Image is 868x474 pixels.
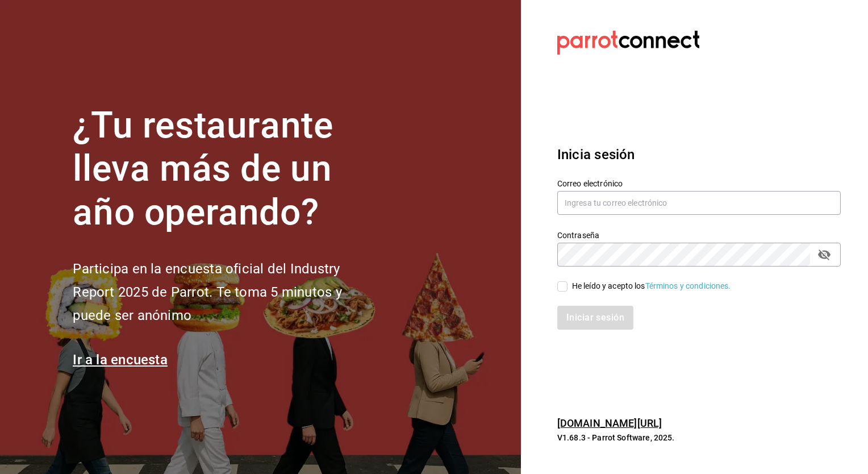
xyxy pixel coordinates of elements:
a: Ir a la encuesta [73,352,168,368]
label: Correo electrónico [557,179,841,187]
a: Términos y condiciones. [645,281,731,290]
div: He leído y acepto los [572,280,731,292]
button: passwordField [815,245,834,264]
p: V1.68.3 - Parrot Software, 2025. [557,432,841,443]
a: [DOMAIN_NAME][URL] [557,417,662,429]
h3: Inicia sesión [557,144,841,165]
h2: Participa en la encuesta oficial del Industry Report 2025 de Parrot. Te toma 5 minutos y puede se... [73,257,379,327]
input: Ingresa tu correo electrónico [557,191,841,215]
h1: ¿Tu restaurante lleva más de un año operando? [73,104,379,235]
label: Contraseña [557,231,841,239]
